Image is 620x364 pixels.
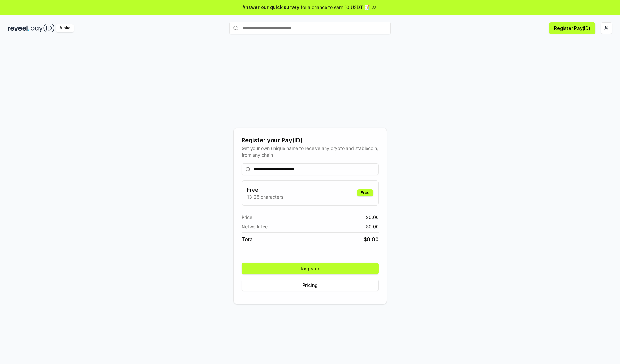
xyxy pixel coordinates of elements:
[242,223,268,230] span: Network fee
[549,22,595,34] button: Register Pay(ID)
[247,186,283,193] h3: Free
[301,4,370,11] span: for a chance to earn 10 USDT 📝
[242,145,379,158] div: Get your own unique name to receive any crypto and stablecoin, from any chain
[364,235,379,243] span: $ 0.00
[242,263,379,274] button: Register
[31,24,55,32] img: pay_id
[8,24,29,32] img: reveel_dark
[242,214,252,221] span: Price
[366,214,379,221] span: $ 0.00
[357,189,373,196] div: Free
[243,4,299,11] span: Answer our quick survey
[56,24,74,32] div: Alpha
[366,223,379,230] span: $ 0.00
[242,136,379,145] div: Register your Pay(ID)
[242,280,379,291] button: Pricing
[242,235,254,243] span: Total
[247,193,283,200] p: 13-25 characters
